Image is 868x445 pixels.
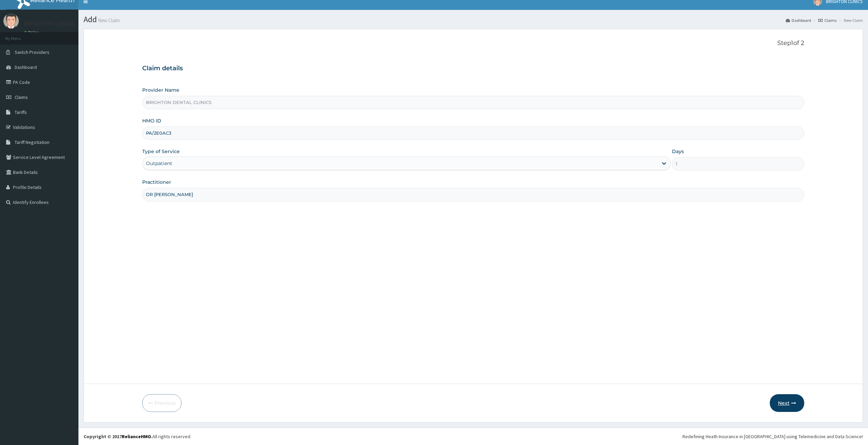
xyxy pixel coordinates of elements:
[15,139,49,145] span: Tariff Negotiation
[142,394,181,412] button: Previous
[84,15,863,24] h1: Add
[142,40,804,47] p: Step 1 of 2
[672,148,684,155] label: Days
[142,127,804,140] input: Enter HMO ID
[142,87,179,93] label: Provider Name
[142,179,171,186] label: Practitioner
[78,428,868,445] footer: All rights reserved.
[24,20,75,27] p: BRIGHTON CLINICS
[818,17,837,23] a: Claims
[15,49,49,55] span: Switch Providers
[15,109,27,115] span: Tariffs
[24,30,40,35] a: Online
[15,94,28,100] span: Claims
[122,433,151,440] a: RelianceHMO
[15,64,37,70] span: Dashboard
[3,13,19,29] img: User Image
[837,17,863,23] li: New Claim
[770,394,804,412] button: Next
[97,18,120,23] small: New Claim
[142,148,180,155] label: Type of Service
[142,65,804,72] h3: Claim details
[142,117,161,124] label: HMO ID
[84,433,152,440] strong: Copyright © 2017 .
[786,17,811,23] a: Dashboard
[142,188,804,201] input: Enter Name
[682,433,863,440] div: Redefining Heath Insurance in [GEOGRAPHIC_DATA] using Telemedicine and Data Science!
[146,160,172,167] div: Outpatient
